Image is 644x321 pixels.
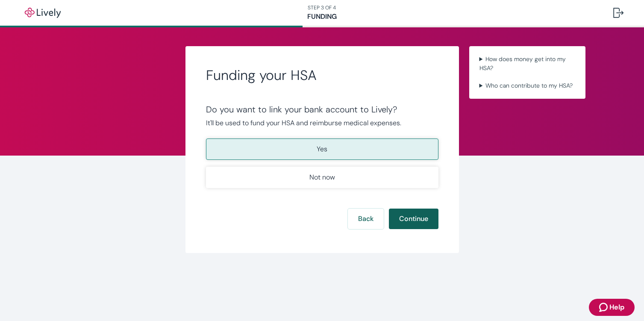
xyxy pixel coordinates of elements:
svg: Zendesk support icon [599,302,609,312]
img: Lively [19,8,67,18]
button: Log out [606,3,630,23]
button: Zendesk support iconHelp [589,299,635,316]
button: Back [348,209,384,229]
p: Yes [317,144,327,154]
div: Do you want to link your bank account to Lively? [206,104,438,115]
summary: How does money get into my HSA? [476,53,579,74]
p: Not now [309,172,335,183]
h2: Funding your HSA [206,67,438,84]
p: It'll be used to fund your HSA and reimburse medical expenses. [206,118,438,128]
button: Not now [206,167,438,188]
span: Help [609,302,624,312]
button: Yes [206,138,438,160]
button: Continue [389,209,438,229]
summary: Who can contribute to my HSA? [476,80,579,92]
